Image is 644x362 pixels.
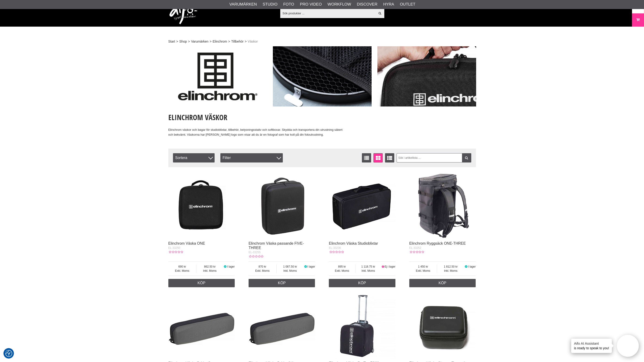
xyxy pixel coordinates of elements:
span: 870 [249,265,276,269]
h4: Aifo AI Assistant [574,341,609,346]
span: EL-33252 [409,246,421,250]
a: Elinchrom Väska passande FIVE-THREE [249,241,304,250]
img: Elinchrom Väska Skyport Transmitter [409,292,476,359]
a: Start [168,39,175,44]
span: I lager [307,265,315,268]
i: I lager [304,265,307,268]
span: Inkl. Moms [437,269,464,273]
img: Elinchrom Ryggsäck ONE-THREE [409,172,476,238]
div: Kundbetyg: 0 [329,250,344,254]
img: Annons:008 ban-elin-bags-006.jpg [377,46,476,106]
div: Kundbetyg: 0 [168,250,183,254]
span: 1 450 [409,265,437,269]
span: Exkl. Moms [249,269,276,273]
span: 1 087.50 [277,265,304,269]
input: Sök i artikellista ... [397,153,471,162]
span: Exkl. Moms [409,269,437,273]
span: Inkl. Moms [277,269,304,273]
a: Tillbehör [231,39,243,44]
a: Elinchrom [213,39,227,44]
span: 690 [168,265,196,269]
span: EL-33255 [249,251,261,254]
a: Pro Video [300,1,322,7]
i: Ej i lager [381,265,385,268]
div: is ready to speak to you! [571,339,612,353]
span: Sortera [173,153,215,162]
img: Annons:007 ban-elin-bags-005.jpg [273,46,372,106]
span: I lager [227,265,235,268]
a: Köp [249,279,315,287]
a: Varumärken [191,39,208,44]
span: Exkl. Moms [329,269,355,273]
span: Ej i lager [385,265,395,268]
span: 1 118.75 [355,265,381,269]
span: 862.50 [196,265,223,269]
img: Elinchrom Väska passande FIVE-THREE [249,172,315,238]
i: I lager [464,265,468,268]
a: Shop [179,39,187,44]
span: Exkl. Moms [168,269,196,273]
a: Köp [168,279,235,287]
a: Discover [357,1,377,7]
input: Sök produkter ... [280,10,376,17]
span: > [210,39,211,44]
span: > [245,39,247,44]
span: EL-33250 [168,246,180,250]
span: > [188,39,190,44]
a: Elinchrom Väska ONE [168,241,205,245]
a: Elinchrom Väska Studioblixtar [329,241,378,245]
img: Annons:006 ban-elin-logga.jpg [168,46,267,106]
span: > [228,39,230,44]
img: Elinchrom Väska D-Lite 2/4 [249,292,315,359]
a: Filtrera [462,153,471,162]
a: Varumärken [229,1,257,7]
span: 895 [329,265,355,269]
a: Fönstervisning [373,153,383,162]
div: Filter [220,153,283,162]
a: Listvisning [362,153,371,162]
img: Revisit consent button [5,350,12,357]
span: I lager [468,265,476,268]
span: Väskor [248,39,258,44]
a: Utökad listvisning [385,153,394,162]
span: EL-33236 [329,246,341,250]
img: logo.png [169,3,197,24]
p: Elinchrom väskor och bagar för studioblixtar, tillbehör, belysningsstativ och softboxar. Skydda o... [168,128,346,137]
a: Köp [329,279,395,287]
button: Samtyckesinställningar [5,349,12,358]
span: 1 812.50 [437,265,464,269]
a: Outlet [400,1,415,7]
img: Elinchrom Väska Studioblixtar [329,172,395,238]
img: Elinchrom Väska ProTec FS30 Rullväska [329,292,395,359]
h1: Elinchrom Väskor [168,112,346,122]
div: Kundbetyg: 0 [409,250,424,254]
a: Studio [263,1,277,7]
a: Foto [283,1,294,7]
img: Elinchrom Väska D-Lite One [168,292,235,359]
a: Elinchrom Ryggsäck ONE-THREE [409,241,466,245]
a: Köp [409,279,476,287]
img: Elinchrom Väska ONE [168,172,235,238]
span: Inkl. Moms [355,269,381,273]
div: Kundbetyg: 0 [249,254,263,259]
span: Inkl. Moms [196,269,223,273]
a: Workflow [327,1,351,7]
span: > [176,39,178,44]
i: I lager [223,265,227,268]
a: Hyra [383,1,394,7]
